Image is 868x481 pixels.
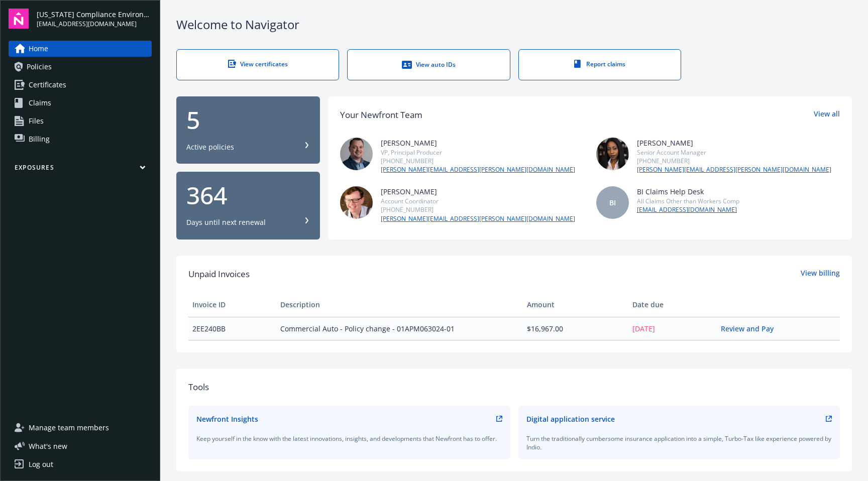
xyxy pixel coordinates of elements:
div: All Claims Other than Workers Comp [637,197,739,205]
img: photo [340,186,373,219]
span: Commercial Auto - Policy change - 01APM063024-01 [280,323,519,334]
div: Digital application service [526,414,615,424]
a: [PERSON_NAME][EMAIL_ADDRESS][PERSON_NAME][DOMAIN_NAME] [381,214,575,223]
a: Review and Pay [721,324,782,333]
a: Certificates [9,77,152,93]
div: Report claims [539,60,661,68]
th: Date due [628,293,716,317]
td: 2EE240BB [188,317,276,340]
span: What ' s new [29,441,67,451]
a: [PERSON_NAME][EMAIL_ADDRESS][PERSON_NAME][DOMAIN_NAME] [381,165,575,174]
span: Certificates [29,77,66,93]
div: Senior Account Manager [637,148,831,157]
div: [PERSON_NAME] [637,138,831,148]
div: View auto IDs [368,60,489,70]
a: Policies [9,59,152,75]
div: Keep yourself in the know with the latest innovations, insights, and developments that Newfront h... [196,434,502,443]
div: Account Coordinator [381,197,575,205]
img: photo [596,138,629,170]
img: photo [340,138,373,170]
div: View certificates [197,60,318,68]
button: [US_STATE] Compliance Environmental, LLC[EMAIL_ADDRESS][DOMAIN_NAME] [37,9,152,29]
div: [PHONE_NUMBER] [381,157,575,165]
div: [PERSON_NAME] [381,186,575,197]
span: Billing [29,131,50,147]
td: [DATE] [628,317,716,340]
div: Turn the traditionally cumbersome insurance application into a simple, Turbo-Tax like experience ... [526,434,832,451]
th: Amount [523,293,628,317]
a: [EMAIL_ADDRESS][DOMAIN_NAME] [637,205,739,214]
div: Tools [188,381,840,394]
div: Log out [29,456,53,472]
a: [PERSON_NAME][EMAIL_ADDRESS][PERSON_NAME][DOMAIN_NAME] [637,165,831,174]
div: Days until next renewal [186,217,266,227]
th: Invoice ID [188,293,276,317]
div: [PERSON_NAME] [381,138,575,148]
span: Unpaid Invoices [188,268,250,281]
div: 5 [186,108,310,132]
div: 364 [186,183,310,207]
a: View billing [801,268,840,281]
a: Billing [9,131,152,147]
span: Policies [27,59,52,75]
span: [US_STATE] Compliance Environmental, LLC [37,9,152,20]
button: Exposures [9,163,152,176]
a: Claims [9,95,152,111]
a: Home [9,41,152,57]
td: $16,967.00 [523,317,628,340]
div: BI Claims Help Desk [637,186,739,197]
div: Welcome to Navigator [176,16,852,33]
div: [PHONE_NUMBER] [381,205,575,214]
div: Active policies [186,142,234,152]
span: [EMAIL_ADDRESS][DOMAIN_NAME] [37,20,152,29]
a: View all [814,108,840,122]
a: View certificates [176,49,339,80]
button: 364Days until next renewal [176,172,320,239]
th: Description [276,293,523,317]
a: Manage team members [9,420,152,436]
span: Manage team members [29,420,109,436]
span: Home [29,41,48,57]
a: Report claims [518,49,681,80]
span: BI [609,197,616,208]
a: View auto IDs [347,49,510,80]
span: Files [29,113,44,129]
img: navigator-logo.svg [9,9,29,29]
div: Newfront Insights [196,414,258,424]
div: Your Newfront Team [340,108,422,122]
div: VP, Principal Producer [381,148,575,157]
a: Files [9,113,152,129]
span: Claims [29,95,51,111]
div: [PHONE_NUMBER] [637,157,831,165]
button: What's new [9,441,83,451]
button: 5Active policies [176,96,320,164]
